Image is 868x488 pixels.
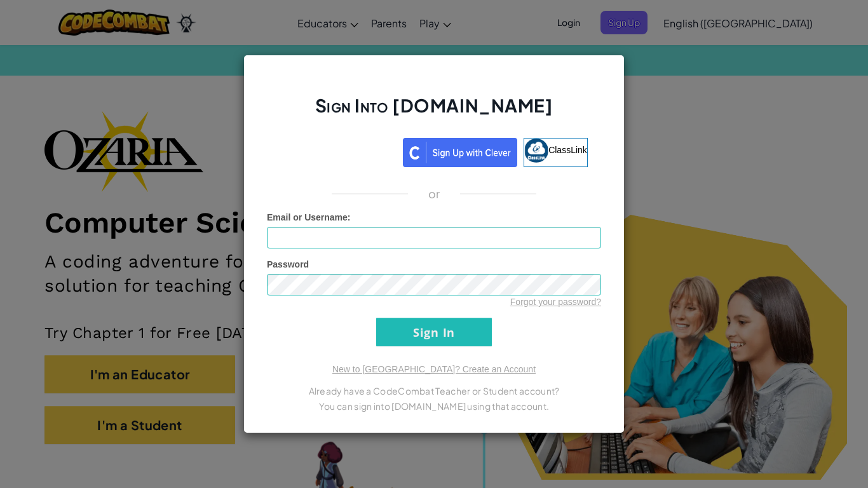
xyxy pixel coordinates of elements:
[524,139,548,163] img: classlink-logo-small.png
[267,93,601,130] h2: Sign Into [DOMAIN_NAME]
[274,137,403,165] iframe: Sign in with Google Button
[428,186,440,201] p: or
[267,398,601,414] p: You can sign into [DOMAIN_NAME] using that account.
[510,297,601,307] a: Forgot your password?
[267,212,348,222] span: Email or Username
[267,259,309,269] span: Password
[548,145,587,155] span: ClassLink
[267,211,351,224] label: :
[332,364,536,374] a: New to [GEOGRAPHIC_DATA]? Create an Account
[376,318,492,346] input: Sign In
[267,383,601,398] p: Already have a CodeCombat Teacher or Student account?
[403,138,517,167] img: clever_sso_button@2x.png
